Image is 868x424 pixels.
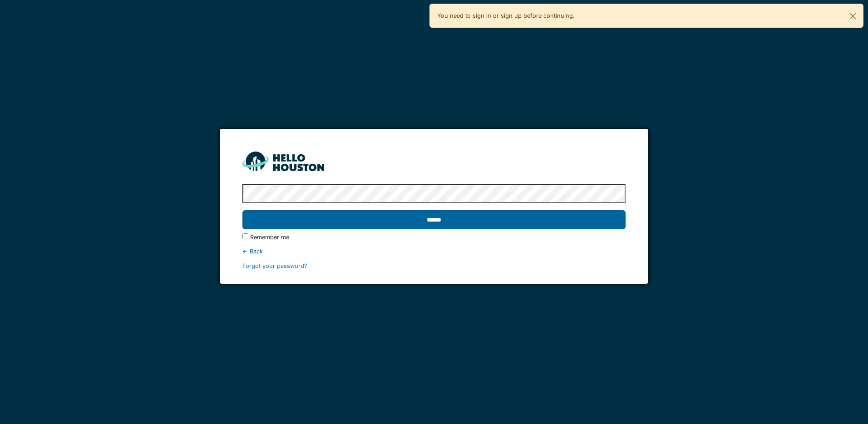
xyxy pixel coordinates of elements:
div: You need to sign in or sign up before continuing. [429,4,863,28]
a: Forgot your password? [242,262,307,269]
button: Close [843,4,863,28]
img: HH_line-BYnF2_Hg.png [242,151,324,171]
label: Remember me [250,233,289,242]
div: ← Back [242,247,625,256]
